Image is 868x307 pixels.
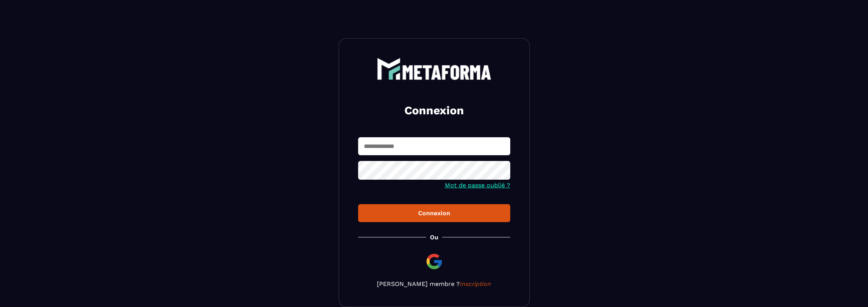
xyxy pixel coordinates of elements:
[367,103,501,118] h2: Connexion
[364,210,504,217] div: Connexion
[358,280,510,288] p: [PERSON_NAME] membre ?
[425,252,443,271] img: google
[377,58,492,80] img: logo
[358,204,510,222] button: Connexion
[445,182,510,189] a: Mot de passe oublié ?
[430,234,438,241] p: Ou
[358,58,510,80] a: logo
[460,280,491,288] a: Inscription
